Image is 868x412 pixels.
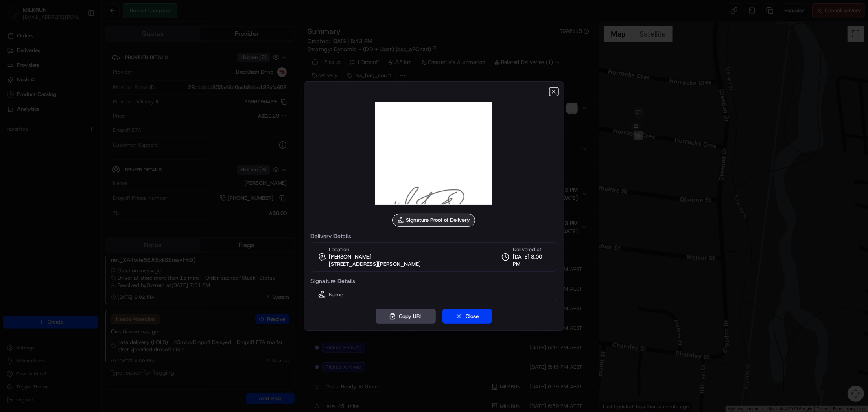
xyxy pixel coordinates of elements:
span: [STREET_ADDRESS][PERSON_NAME] [329,261,421,268]
span: Location [329,246,350,253]
span: Name [329,291,343,298]
label: Delivery Details [311,233,558,239]
span: [PERSON_NAME] [329,253,372,261]
button: Close [442,309,492,324]
img: signature_proof_of_delivery image [375,95,492,212]
span: Delivered at [513,246,550,253]
label: Signature Details [311,278,558,284]
button: Copy URL [376,309,436,324]
div: Signature Proof of Delivery [392,214,475,227]
span: [DATE] 8:00 PM [513,253,550,268]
